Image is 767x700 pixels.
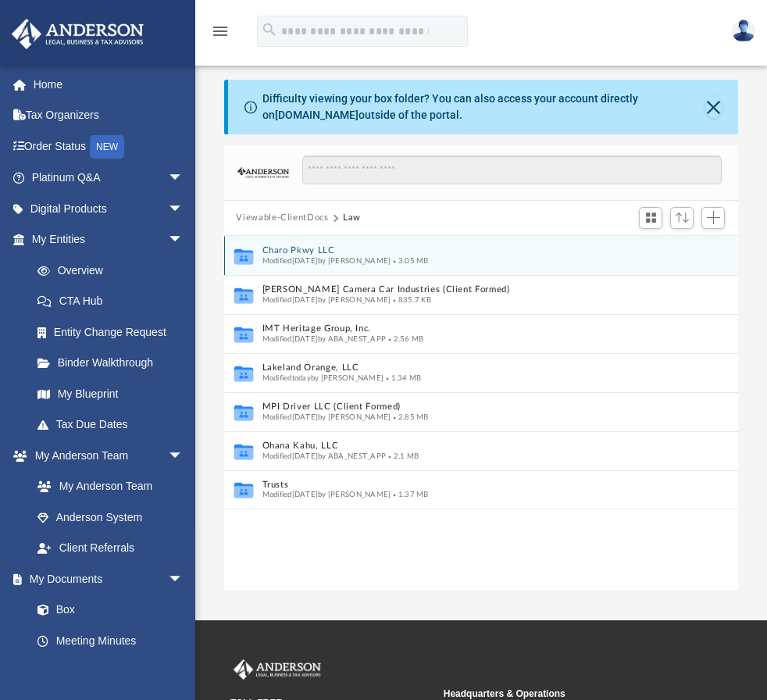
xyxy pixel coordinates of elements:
[22,348,207,379] a: Binder Walkthrough
[11,69,207,100] a: Home
[732,20,755,42] img: User Pic
[262,362,680,373] button: Lakeland Orange, LLC
[11,193,207,224] a: Digital Productsarrow_drop_down
[302,155,721,185] input: Search files and folders
[22,471,191,502] a: My Anderson Team
[261,21,278,38] i: search
[262,491,391,498] span: Modified [DATE] by [PERSON_NAME]
[22,595,191,626] a: Box
[386,452,419,459] span: 2.1 MB
[22,533,199,564] a: Client Referrals
[236,211,328,225] button: Viewable-ClientDocs
[275,109,359,121] a: [DOMAIN_NAME]
[11,130,207,162] a: Order StatusNEW
[168,162,199,195] span: arrow_drop_down
[230,659,324,680] img: Anderson Advisors Platinum Portal
[262,323,680,334] button: IMT Heritage Group, Inc.
[262,91,705,123] div: Difficulty viewing your box folder? You can also access your account directly on outside of the p...
[11,162,207,194] a: Platinum Q&Aarrow_drop_down
[22,378,199,409] a: My Blueprint
[262,412,391,420] span: Modified [DATE] by [PERSON_NAME]
[22,409,207,441] a: Tax Due Dates
[262,441,680,451] button: Ohana Kahu, LLC
[7,19,148,49] img: Anderson Advisors Platinum Portal
[168,193,199,225] span: arrow_drop_down
[262,334,386,342] span: Modified [DATE] by ABA_NEST_APP
[262,245,680,255] button: Charo Pkwy LLC
[262,402,680,412] button: MPI Driver LLC (Client Formed)
[701,207,725,229] button: Add
[391,412,428,420] span: 2.85 MB
[22,286,207,317] a: CTA Hub
[22,255,207,286] a: Overview
[262,295,391,303] span: Modified [DATE] by [PERSON_NAME]
[262,480,680,490] button: Trusts
[90,135,124,159] div: NEW
[391,295,431,303] span: 835.7 KB
[22,625,199,656] a: Meeting Minutes
[211,22,230,41] i: menu
[211,30,230,41] a: menu
[168,563,199,595] span: arrow_drop_down
[168,224,199,256] span: arrow_drop_down
[11,100,207,131] a: Tax Organizers
[262,256,391,264] span: Modified [DATE] by [PERSON_NAME]
[391,256,428,264] span: 3.05 MB
[383,373,421,381] span: 1.34 MB
[168,440,199,472] span: arrow_drop_down
[11,440,199,471] a: My Anderson Teamarrow_drop_down
[262,373,383,381] span: Modified today by [PERSON_NAME]
[391,491,428,498] span: 1.37 MB
[386,334,423,342] span: 2.56 MB
[343,211,361,225] button: Law
[224,236,739,591] div: grid
[22,316,207,348] a: Entity Change Request
[262,452,386,459] span: Modified [DATE] by ABA_NEST_APP
[639,207,662,229] button: Switch to Grid View
[11,563,199,595] a: My Documentsarrow_drop_down
[262,284,680,295] button: [PERSON_NAME] Camera Car Industries (Client Formed)
[22,502,199,533] a: Anderson System
[670,207,694,228] button: Sort
[11,224,207,255] a: My Entitiesarrow_drop_down
[705,96,722,118] button: Close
